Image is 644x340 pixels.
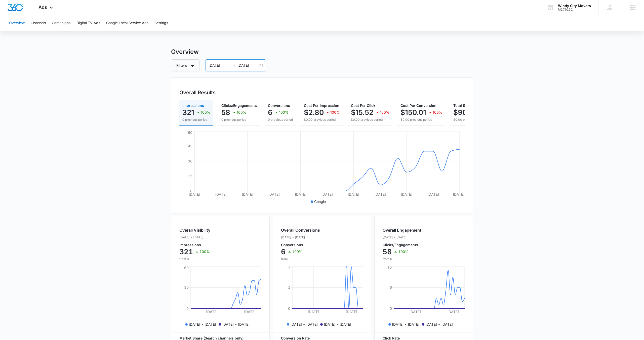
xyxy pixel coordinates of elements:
[199,250,210,253] p: 100%
[390,306,392,311] tspan: 0
[453,192,464,196] tspan: [DATE]
[558,4,591,8] div: account name
[351,103,375,108] span: Cost Per Click
[52,15,70,31] button: Campaigns
[314,199,326,204] p: Google
[392,322,419,327] p: [DATE] - [DATE]
[56,30,85,33] div: Keywords by Traffic
[383,243,421,247] p: Clicks/Engagements
[453,103,474,108] span: Total Spend
[186,306,189,311] tspan: 0
[221,103,257,108] span: Clicks/Engagements
[383,248,392,256] p: 58
[38,5,47,10] span: Ads
[380,111,389,114] p: 100%
[304,103,339,108] span: Cost Per Impression
[76,15,100,31] button: Digital TV Ads
[179,235,210,240] p: [DATE] - [DATE]
[31,15,46,31] button: Channels
[383,336,465,340] p: Click Rate
[206,310,218,314] tspan: [DATE]
[324,322,351,327] p: [DATE] - [DATE]
[231,63,235,67] span: to
[188,130,192,135] tspan: 60
[154,15,168,31] button: Settings
[281,248,286,256] p: 6
[179,227,210,233] h2: Overall Visibility
[390,285,392,289] tspan: 6
[179,248,193,256] p: 321
[179,257,210,261] p: from 0
[288,306,290,311] tspan: 0
[13,13,55,17] div: Domain: [DOMAIN_NAME]
[400,108,426,116] p: $150.01
[351,108,373,116] p: $15.52
[179,89,216,96] h3: Overall Results
[374,192,386,196] tspan: [DATE]
[351,117,389,122] p: $0.00 previous period
[558,8,591,11] div: account id
[189,322,216,327] p: [DATE] - [DATE]
[182,103,204,108] span: Impressions
[281,227,320,233] h2: Overall Conversions
[222,322,250,327] p: [DATE] - [DATE]
[447,310,459,314] tspan: [DATE]
[288,266,290,270] tspan: 2
[182,117,210,122] p: 0 previous period
[171,59,199,71] button: Filters
[171,47,473,56] h3: Overview
[304,108,324,116] p: $2.80
[8,8,12,12] img: logo_orange.svg
[188,144,192,148] tspan: 45
[401,192,412,196] tspan: [DATE]
[179,243,210,247] p: Impressions
[281,257,320,261] p: from 0
[244,310,256,314] tspan: [DATE]
[190,189,192,193] tspan: 0
[292,250,302,253] p: 100%
[453,117,499,122] p: $0.00 previous period
[189,192,200,196] tspan: [DATE]
[453,108,482,116] p: $900.04
[427,192,439,196] tspan: [DATE]
[14,29,18,33] img: tab_domain_overview_orange.svg
[201,111,210,114] p: 100%
[425,322,453,327] p: [DATE] - [DATE]
[19,30,45,33] div: Domain Overview
[188,174,192,178] tspan: 15
[383,235,421,240] p: [DATE] - [DATE]
[433,111,442,114] p: 100%
[383,257,421,261] p: from 0
[330,111,340,114] p: 100%
[268,192,280,196] tspan: [DATE]
[279,111,289,114] p: 100%
[383,227,421,233] h2: Overall Engagement
[290,322,318,327] p: [DATE] - [DATE]
[221,117,257,122] p: 0 previous period
[209,63,229,68] input: Start date
[106,15,148,31] button: Google Local Service Ads
[304,117,340,122] p: $0.00 previous period
[346,310,357,314] tspan: [DATE]
[398,250,409,253] p: 100%
[179,336,261,340] p: Market Share (Search channels only)
[409,310,421,314] tspan: [DATE]
[182,108,194,116] p: 321
[308,310,319,314] tspan: [DATE]
[9,15,25,31] button: Overview
[215,192,227,196] tspan: [DATE]
[184,266,189,270] tspan: 60
[348,192,359,196] tspan: [DATE]
[50,29,54,33] img: tab_keywords_by_traffic_grey.svg
[321,192,333,196] tspan: [DATE]
[281,235,320,240] p: [DATE] - [DATE]
[221,108,230,116] p: 58
[268,108,272,116] p: 6
[387,266,392,270] tspan: 12
[288,285,290,289] tspan: 1
[8,13,12,17] img: website_grey.svg
[231,63,235,67] span: swap-right
[268,103,290,108] span: Conversions
[14,8,25,12] div: v 4.0.25
[237,111,246,114] p: 100%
